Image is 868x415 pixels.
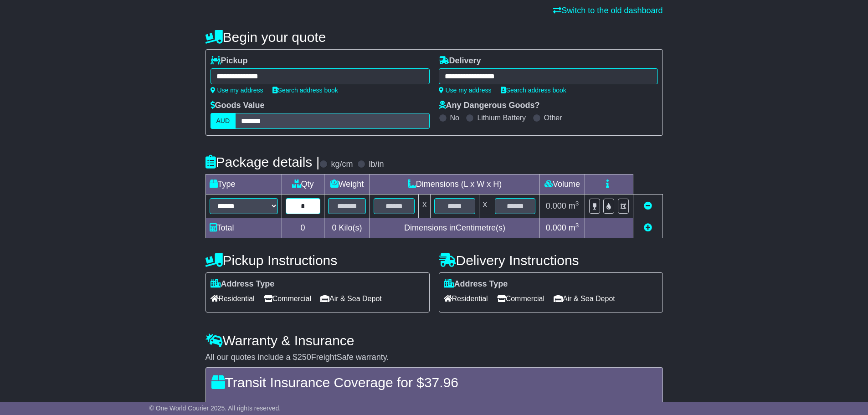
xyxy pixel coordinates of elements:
td: Qty [282,174,324,195]
a: Add new item [644,223,652,232]
sup: 3 [575,200,579,207]
span: Air & Sea Depot [554,292,615,306]
span: m [569,201,579,210]
span: Air & Sea Depot [320,292,382,306]
span: 0.000 [546,223,566,232]
td: Kilo(s) [324,218,370,238]
label: Address Type [444,279,508,289]
h4: Begin your quote [205,30,663,45]
span: 0.000 [546,201,566,210]
label: Address Type [211,279,275,289]
a: Use my address [439,87,492,94]
label: Lithium Battery [477,113,526,122]
label: Delivery [439,56,481,66]
h4: Transit Insurance Coverage for $ [211,375,657,390]
label: Pickup [211,56,248,66]
td: Total [205,218,282,238]
td: x [419,195,431,218]
h4: Pickup Instructions [205,253,430,268]
label: Other [544,113,562,122]
label: Goods Value [211,101,265,111]
span: © One World Courier 2025. All rights reserved. [149,405,281,412]
span: m [569,223,579,232]
span: Residential [211,292,255,306]
span: Commercial [264,292,311,306]
td: 0 [282,218,324,238]
td: Volume [539,174,585,195]
td: x [479,195,491,218]
span: Residential [444,292,488,306]
a: Search address book [272,87,338,94]
h4: Warranty & Insurance [205,333,663,348]
label: lb/in [369,159,384,169]
sup: 3 [575,222,579,229]
span: Commercial [497,292,544,306]
a: Search address book [501,87,566,94]
a: Remove this item [644,201,652,210]
td: Dimensions in Centimetre(s) [370,218,539,238]
span: 250 [298,353,311,362]
label: AUD [211,113,236,129]
td: Weight [324,174,370,195]
span: 37.96 [424,375,458,390]
label: Any Dangerous Goods? [439,101,540,111]
span: 0 [332,223,336,232]
td: Type [205,174,282,195]
div: All our quotes include a $ FreightSafe warranty. [205,353,663,363]
label: No [450,113,459,122]
td: Dimensions (L x W x H) [370,174,539,195]
h4: Delivery Instructions [439,253,663,268]
h4: Package details | [205,154,320,169]
a: Use my address [211,87,263,94]
a: Switch to the old dashboard [553,6,663,15]
label: kg/cm [331,159,353,169]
